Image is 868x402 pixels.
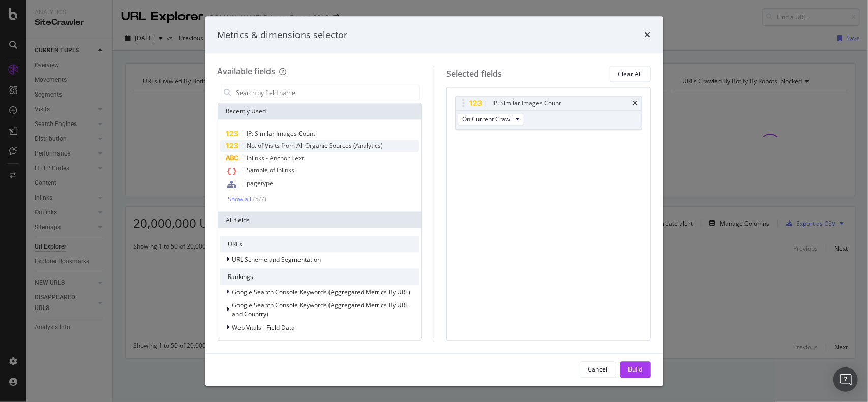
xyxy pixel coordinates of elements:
div: times [633,101,638,107]
span: Sample of Inlinks [247,166,295,175]
span: IP: Similar Images Count [247,130,316,138]
div: modal [205,16,663,386]
div: Build [628,365,643,374]
span: No. of Visits from All Organic Sources (Analytics) [247,142,383,150]
div: times [645,28,651,42]
div: ( 5 / 7 ) [252,195,267,204]
button: Cancel [580,361,616,378]
button: Clear All [610,66,651,82]
div: Show all [228,196,252,203]
span: Visits (Analytics) [232,339,278,348]
div: IP: Similar Images Count [492,99,561,109]
div: Recently Used [218,104,422,120]
button: On Current Crawl [458,113,524,126]
div: Selected fields [446,68,502,80]
div: URLs [220,236,420,253]
span: pagetype [247,179,274,188]
button: Build [620,361,651,378]
div: Available fields [218,66,276,77]
span: Web Vitals - Field Data [232,323,295,332]
div: Open Intercom Messenger [833,367,858,392]
div: IP: Similar Images CounttimesOn Current Crawl [455,96,642,130]
input: Search by field name [235,85,420,101]
span: Google Search Console Keywords (Aggregated Metrics By URL) [232,288,411,296]
div: Metrics & dimensions selector [218,28,348,42]
span: Google Search Console Keywords (Aggregated Metrics By URL and Country) [232,301,409,319]
div: Rankings [220,269,420,285]
span: Inlinks - Anchor Text [247,154,304,163]
div: Clear All [618,70,642,78]
span: URL Scheme and Segmentation [232,255,321,264]
div: Cancel [588,365,608,374]
div: All fields [218,212,422,228]
span: On Current Crawl [462,115,512,123]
